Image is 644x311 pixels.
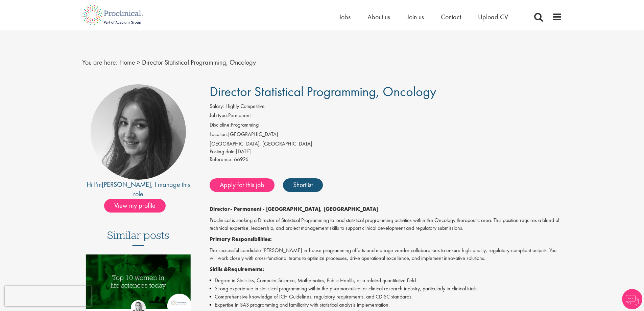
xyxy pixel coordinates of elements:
span: Posting date: [210,148,236,155]
div: [GEOGRAPHIC_DATA], [GEOGRAPHIC_DATA] [210,140,562,148]
h3: Similar posts [107,229,169,246]
p: Proclinical is seeking a Director of Statistical Programming to lead statistical programming acti... [210,217,562,232]
span: Director Statistical Programming, Oncology [210,83,436,100]
span: You are here: [82,58,118,67]
a: View my profile [104,200,172,209]
a: Apply for this job [210,178,275,192]
p: The successful candidate [PERSON_NAME] in-house programming efforts and manage vendor collaborati... [210,247,562,262]
li: Degree in Statistics, Computer Science, Mathematics, Public Health, or a related quantitative field. [210,276,562,285]
a: Shortlist [283,178,323,192]
label: Reference: [210,156,233,163]
strong: Requirements: [228,266,264,273]
div: Hi I'm , I manage this role [82,180,195,199]
img: imeage of recruiter Heidi Hennigan [91,84,186,180]
a: Contact [441,13,461,21]
a: breadcrumb link [119,58,135,67]
strong: Primary Responsibilities: [210,236,272,243]
label: Location: [210,131,228,138]
li: Programming [210,121,562,131]
span: View my profile [104,199,166,213]
strong: Director [210,205,230,213]
span: 66926 [234,156,248,163]
div: [DATE] [210,148,562,156]
a: Join us [407,13,424,21]
img: Top 10 women in life sciences today [86,254,191,309]
strong: - Permanent - [GEOGRAPHIC_DATA], [GEOGRAPHIC_DATA] [230,205,378,213]
a: Jobs [339,13,351,21]
img: Chatbot [622,289,642,309]
li: [GEOGRAPHIC_DATA] [210,131,562,140]
iframe: reCAPTCHA [5,286,91,306]
label: Job type: [210,112,228,119]
li: Permanent [210,112,562,121]
a: Upload CV [478,13,508,21]
li: Expertise in SAS programming and familiarity with statistical analysis implementation. [210,301,562,309]
span: > [137,58,140,67]
span: Director Statistical Programming, Oncology [142,58,256,67]
strong: Skills & [210,266,228,273]
li: Comprehensive knowledge of ICH Guidelines, regulatory requirements, and CDISC standards. [210,293,562,301]
label: Discipline: [210,121,231,129]
li: Strong experience in statistical programming within the pharmaceutical or clinical research indus... [210,285,562,293]
a: [PERSON_NAME] [102,180,151,189]
span: Highly Competitive [225,103,265,110]
label: Salary: [210,103,224,110]
a: About us [367,13,390,21]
